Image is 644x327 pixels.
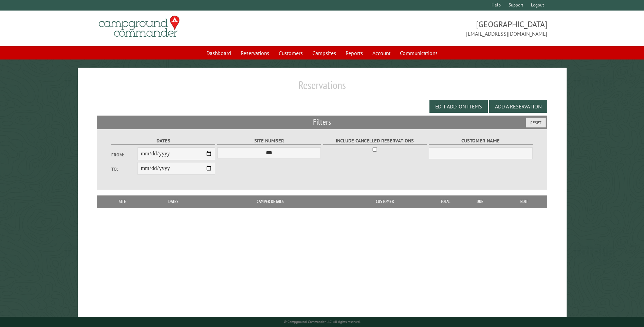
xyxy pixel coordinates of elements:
[322,19,547,38] span: [GEOGRAPHIC_DATA] [EMAIL_ADDRESS][DOMAIN_NAME]
[111,166,137,172] label: To:
[429,100,488,113] button: Edit Add-on Items
[202,47,235,59] a: Dashboard
[368,47,394,59] a: Account
[338,195,431,208] th: Customer
[501,195,547,208] th: Edit
[100,195,144,208] th: Site
[323,137,427,145] label: Include Cancelled Reservations
[431,195,459,208] th: Total
[284,320,361,324] small: © Campground Commander LLC. All rights reserved.
[275,47,307,59] a: Customers
[342,47,367,59] a: Reports
[526,118,546,127] button: Reset
[97,13,182,40] img: Campground Commander
[308,47,340,59] a: Campsites
[111,137,215,145] label: Dates
[489,100,547,113] button: Add a Reservation
[111,152,137,158] label: From:
[145,195,203,208] th: Dates
[217,137,321,145] label: Site Number
[396,47,442,59] a: Communications
[237,47,273,59] a: Reservations
[459,195,501,208] th: Due
[97,116,547,128] h2: Filters
[203,195,338,208] th: Camper Details
[429,137,532,145] label: Customer Name
[97,79,547,97] h1: Reservations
